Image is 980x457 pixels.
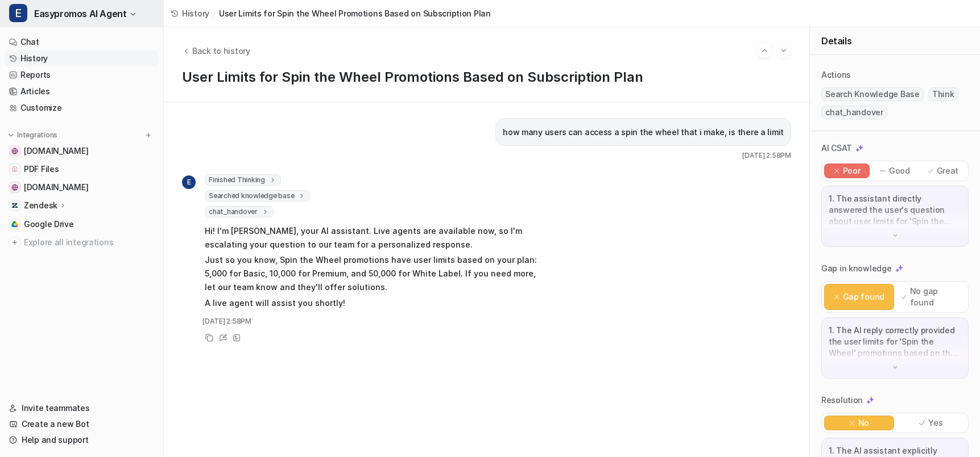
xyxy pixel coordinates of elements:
[937,165,959,177] p: Great
[821,142,852,154] p: AI CSAT
[182,7,209,19] span: History
[213,7,216,19] span: /
[858,417,869,429] p: No
[11,148,18,154] img: easypromos-apiref.redoc.ly
[821,106,887,119] span: chat_handover
[11,202,18,209] img: Zendesk
[757,43,772,58] button: Go to previous session
[24,233,154,251] span: Explore all integrations
[821,87,924,101] span: Search Knowledge Base
[24,163,59,175] span: PDF Files
[5,432,159,448] a: Help and support
[5,179,159,195] a: www.easypromosapp.com[DOMAIN_NAME]
[810,27,980,55] div: Details
[24,219,74,230] span: Google Drive
[182,45,250,57] button: Back to history
[742,150,791,161] span: [DATE] 2:58PM
[5,129,61,141] button: Integrations
[5,34,159,50] a: Chat
[5,216,159,232] a: Google DriveGoogle Drive
[5,100,159,116] a: Customize
[205,296,537,310] p: A live agent will assist you shortly!
[821,395,863,406] p: Resolution
[5,400,159,416] a: Invite teammates
[182,69,791,86] h1: User Limits for Spin the Wheel Promotions Based on Subscription Plan
[5,51,159,66] a: History
[928,417,942,429] p: Yes
[889,165,910,177] p: Good
[776,43,791,58] button: Go to next session
[24,182,88,193] span: [DOMAIN_NAME]
[202,316,251,326] span: [DATE] 2:58PM
[205,224,537,251] p: Hi! I'm [PERSON_NAME], your AI assistant. Live agents are available now, so I'm escalating your q...
[219,7,491,19] span: User Limits for Spin the Wheel Promotions Based on Subscription Plan
[503,125,784,139] p: how many users can access a spin the wheel that i make, is there a limit
[910,286,961,308] p: No gap found
[24,145,88,157] span: [DOMAIN_NAME]
[205,253,537,294] p: Just so you know, Spin the Wheel promotions have user limits based on your plan: 5,000 for Basic,...
[182,175,196,189] span: E
[9,237,20,248] img: explore all integrations
[11,221,18,228] img: Google Drive
[7,131,15,139] img: expand menu
[891,232,899,240] img: down-arrow
[205,190,310,202] span: Searched knowledge base
[5,83,159,99] a: Articles
[928,87,958,101] span: Think
[829,193,961,227] p: 1. The assistant directly answered the user's question about user limits for 'Spin the Wheel' pro...
[821,69,851,81] p: Actions
[821,263,892,274] p: Gap in knowledge
[5,67,159,83] a: Reports
[205,206,274,217] span: chat_handover
[891,363,899,371] img: down-arrow
[24,200,57,211] p: Zendesk
[760,45,768,56] img: Previous session
[205,174,281,186] span: Finished Thinking
[17,131,57,140] p: Integrations
[780,45,788,56] img: Next session
[843,165,861,177] p: Poor
[9,4,27,22] span: E
[5,416,159,432] a: Create a new Bot
[829,325,961,359] p: 1. The AI reply correctly provided the user limits for 'Spin the Wheel' promotions based on the u...
[11,184,18,191] img: www.easypromosapp.com
[34,6,126,22] span: Easypromos AI Agent
[5,234,159,250] a: Explore all integrations
[5,143,159,159] a: easypromos-apiref.redoc.ly[DOMAIN_NAME]
[843,291,884,303] p: Gap found
[144,131,152,139] img: menu_add.svg
[171,7,209,19] a: History
[192,45,250,57] span: Back to history
[11,166,18,173] img: PDF Files
[5,161,159,177] a: PDF FilesPDF Files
